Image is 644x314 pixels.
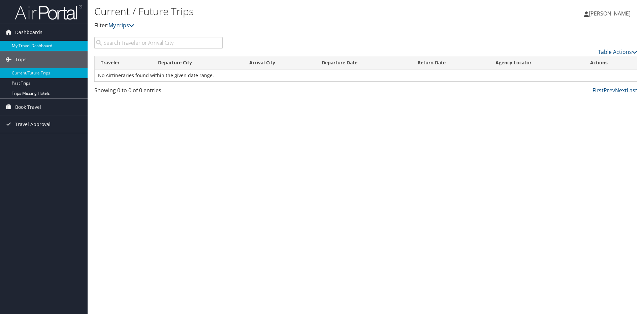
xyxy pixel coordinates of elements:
[489,56,584,69] th: Agency Locator: activate to sort column ascending
[598,48,637,56] a: Table Actions
[95,56,152,69] th: Traveler: activate to sort column ascending
[627,87,637,94] a: Last
[95,69,637,82] td: No Airtineraries found within the given date range.
[15,24,42,41] span: Dashboards
[15,99,41,116] span: Book Travel
[592,87,604,94] a: First
[243,56,316,69] th: Arrival City: activate to sort column ascending
[589,10,631,17] span: [PERSON_NAME]
[15,51,27,68] span: Trips
[584,3,637,24] a: [PERSON_NAME]
[604,87,615,94] a: Prev
[412,56,489,69] th: Return Date: activate to sort column ascending
[152,56,243,69] th: Departure City: activate to sort column ascending
[94,86,223,98] div: Showing 0 to 0 of 0 entries
[15,116,51,133] span: Travel Approval
[108,22,134,29] a: My trips
[584,56,637,69] th: Actions
[15,4,82,20] img: airportal-logo.png
[94,21,456,30] p: Filter:
[615,87,627,94] a: Next
[94,37,223,49] input: Search Traveler or Arrival City
[316,56,411,69] th: Departure Date: activate to sort column descending
[94,4,456,19] h1: Current / Future Trips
